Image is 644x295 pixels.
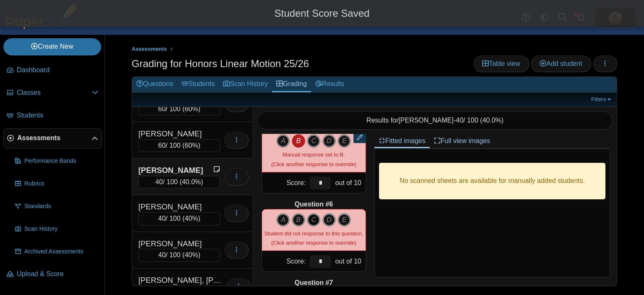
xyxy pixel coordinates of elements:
[276,134,290,148] i: A
[17,88,92,97] span: Classes
[17,65,99,75] span: Dashboard
[132,57,309,71] h1: Grading for Honors Linear Motion 25/26
[17,269,99,279] span: Upload & Score
[272,77,311,92] a: Grading
[24,225,99,233] span: Scan History
[430,134,494,148] a: Full view images
[24,180,99,188] span: Rubrics
[17,111,99,120] span: Students
[307,134,320,148] i: C
[3,83,102,103] a: Classes
[184,215,198,222] span: 40%
[322,134,336,148] i: D
[271,151,356,167] small: (Click another response to override)
[158,142,166,149] span: 60
[6,6,638,21] div: Student Score Saved
[184,142,198,149] span: 60%
[138,103,220,115] div: / 100 ( )
[138,139,220,152] div: / 100 ( )
[262,172,308,193] div: Score:
[12,151,102,171] a: Performance Bands
[138,212,220,225] div: / 100 ( )
[482,117,501,124] span: 40.0%
[379,163,605,199] div: No scanned sheets are available for manually added students.
[138,238,220,249] div: [PERSON_NAME]
[283,151,345,158] span: Manual response set to B.
[12,242,102,262] a: Archived Assessments
[3,60,102,81] a: Dashboard
[158,251,166,258] span: 40
[257,111,613,130] div: Results for - / 100 ( )
[262,251,308,272] div: Score:
[3,106,102,126] a: Students
[276,213,290,227] i: A
[132,46,167,52] span: Assessments
[158,215,166,222] span: 40
[398,117,454,124] span: [PERSON_NAME]
[265,230,363,237] span: Student did not response to this question.
[138,275,222,286] div: [PERSON_NAME], [PERSON_NAME]
[156,178,163,185] span: 40
[333,172,365,193] div: out of 10
[138,201,220,212] div: [PERSON_NAME]
[182,178,201,185] span: 40.0%
[138,176,220,188] div: / 100 ( )
[219,77,272,92] a: Scan History
[292,134,305,148] i: B
[295,278,333,287] b: Question #7
[12,174,102,194] a: Rubrics
[322,213,336,227] i: D
[338,134,351,148] i: E
[295,200,333,209] b: Question #6
[473,55,529,72] a: Table view
[3,23,87,30] a: PaperScorer
[3,264,102,285] a: Upload & Score
[24,157,99,165] span: Performance Bands
[138,249,220,261] div: / 100 ( )
[138,128,220,139] div: [PERSON_NAME]
[531,55,591,72] a: Add student
[338,213,351,227] i: E
[24,248,99,256] span: Archived Assessments
[333,251,365,272] div: out of 10
[589,95,615,104] a: Filters
[292,213,305,227] i: B
[3,128,102,149] a: Assessments
[456,117,463,124] span: 40
[3,38,101,55] a: Create New
[24,202,99,211] span: Standards
[184,251,198,258] span: 40%
[265,230,363,246] small: (Click another response to override)
[374,134,430,148] a: Fitted images
[132,77,177,92] a: Questions
[311,77,348,92] a: Results
[177,77,219,92] a: Students
[138,165,213,176] div: [PERSON_NAME]
[540,60,582,67] span: Add student
[12,196,102,217] a: Standards
[158,105,166,112] span: 60
[130,44,169,55] a: Assessments
[12,219,102,239] a: Scan History
[184,105,198,112] span: 60%
[17,133,91,143] span: Assessments
[307,213,320,227] i: C
[482,60,520,67] span: Table view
